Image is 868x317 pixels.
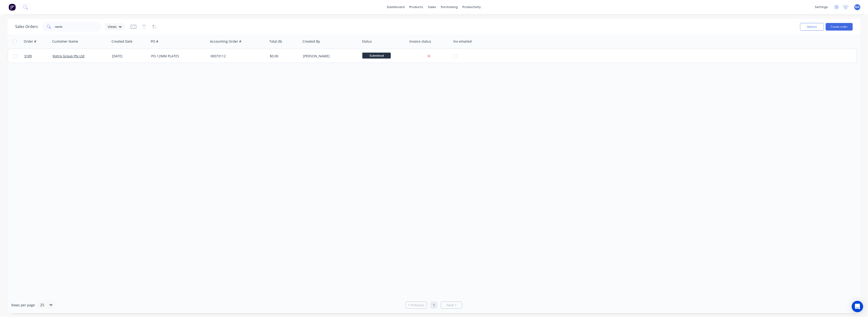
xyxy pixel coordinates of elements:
a: Page 1 is your current page [430,302,438,309]
span: Next [447,303,454,308]
a: Previous page [406,303,427,308]
div: Inv emailed [453,39,472,44]
span: Previous [411,303,425,308]
div: purchasing [439,4,460,11]
div: $0.00 [270,54,298,59]
div: Created By [303,39,320,44]
div: Created Date [112,39,132,44]
div: [DATE] [112,54,147,59]
a: Next page [441,303,462,308]
span: Submitted [362,53,391,59]
div: Accounting Order # [210,39,241,44]
button: Create order [826,23,853,31]
img: Factory [9,4,16,11]
div: Total ($) [269,39,282,44]
div: PO-12MM PLATES [151,54,204,59]
input: Search... [55,22,101,32]
a: dashboard [385,4,407,11]
span: Views [108,24,117,29]
div: 00073112 [210,54,263,59]
div: sales [426,4,439,11]
div: products [407,4,426,11]
div: Invoice status [409,39,431,44]
ul: Pagination [404,302,464,309]
span: MA [855,5,860,9]
div: Open Intercom Messenger [852,301,863,312]
span: 3189 [24,54,32,59]
a: Rotrix Group Pty Ltd [53,54,84,58]
h1: Sales Orders [15,24,38,29]
a: 3189 [24,49,53,63]
div: Status [362,39,372,44]
div: Customer Name [52,39,78,44]
button: Options [800,23,824,31]
div: [PERSON_NAME] [303,54,356,59]
span: Rows per page [11,303,35,308]
div: PO # [151,39,158,44]
div: productivity [460,4,483,11]
div: Order # [24,39,36,44]
div: settings [813,4,831,11]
